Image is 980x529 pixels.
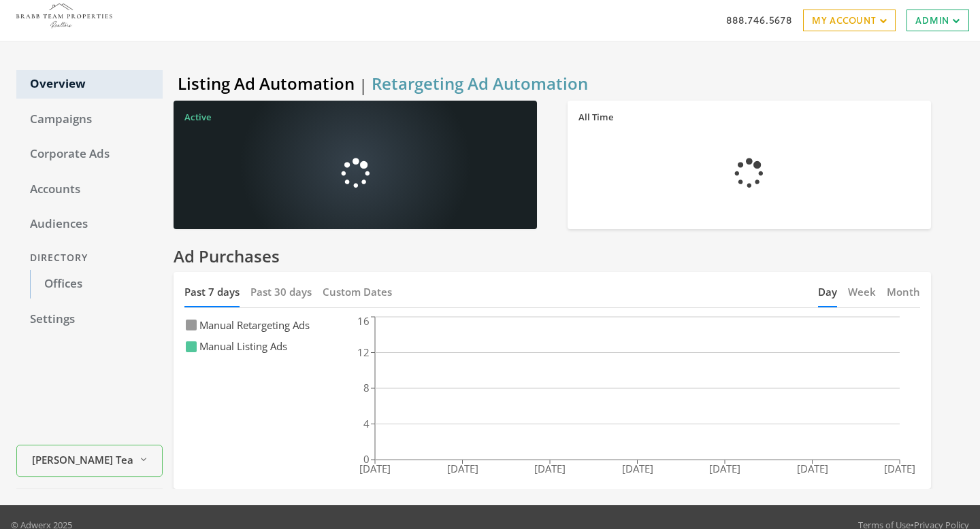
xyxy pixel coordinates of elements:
[578,112,614,123] h3: All Time
[16,140,163,169] a: Corporate Ads
[199,339,287,354] span: Manual Listing Ads
[906,10,969,31] a: Admin
[884,461,915,475] tspan: [DATE]
[534,461,566,475] tspan: [DATE]
[250,277,312,307] button: Past 30 days
[16,210,163,239] a: Audiences
[184,112,212,123] h3: Active
[359,461,391,475] tspan: [DATE]
[726,13,792,27] a: 888.746.5678
[184,337,289,356] button: Manual Listing Ads
[184,277,240,307] button: Past 7 days
[357,345,370,358] tspan: 12
[848,277,876,307] button: Week
[803,10,896,31] a: My Account
[11,3,115,37] img: Adwerx
[887,277,920,307] button: Month
[363,416,370,430] tspan: 4
[367,72,592,95] button: Retargeting Ad Automation
[818,277,837,307] button: Day
[16,70,163,99] a: Overview
[323,277,392,307] button: Custom Dates
[199,318,310,333] span: Manual Retargeting Ads
[797,461,828,475] tspan: [DATE]
[184,316,311,335] button: Manual Retargeting Ads
[363,452,370,466] tspan: 0
[16,445,163,477] button: [PERSON_NAME] Team
[357,314,370,328] tspan: 16
[709,461,740,475] tspan: [DATE]
[163,245,931,267] h2: Ad Purchases
[30,270,163,298] a: Offices
[447,461,478,475] tspan: [DATE]
[163,69,931,101] div: |
[622,461,653,475] tspan: [DATE]
[16,105,163,134] a: Campaigns
[363,381,370,394] tspan: 8
[16,245,163,271] div: Directory
[16,175,163,204] a: Accounts
[16,305,163,334] a: Settings
[32,452,134,468] span: [PERSON_NAME] Team
[174,72,359,95] button: Listing Ad Automation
